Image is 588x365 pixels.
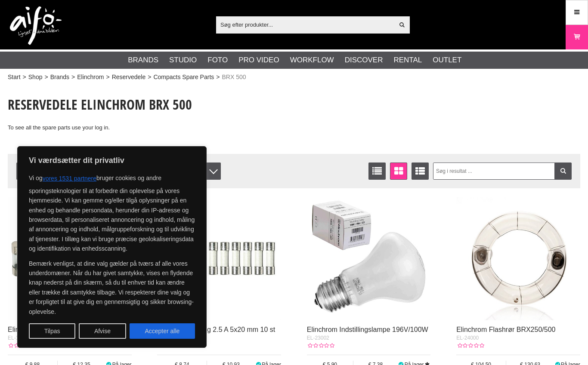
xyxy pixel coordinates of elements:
[222,73,246,82] span: BRX 500
[307,326,428,333] a: Elinchrom Indstillingslampe 196V/100W
[216,73,220,82] span: >
[345,55,383,66] a: Discover
[29,323,75,339] button: Tilpas
[554,163,572,180] a: Filtrer
[29,155,195,166] p: Vi værdsætter dit privatliv
[368,163,386,180] a: Vis liste
[79,323,126,339] button: Afvise
[393,55,422,66] a: Rental
[23,73,26,82] span: >
[77,73,104,82] a: Elinchrom
[106,73,109,82] span: >
[412,163,429,180] a: Udvid liste
[157,326,275,333] a: Elinchrom Sikring 2.5 A 5x20 mm 10 st
[456,342,484,350] div: Kundebedømmelse: 0
[8,73,21,82] a: Start
[17,146,207,348] div: Vi værdsætter dit privatliv
[433,55,461,66] a: Outlet
[8,95,338,114] h1: Reservedele Elinchrom BRX 500
[29,259,195,316] p: Bemærk venligst, at dine valg gælder på tværs af alle vores underdomæner. Når du har givet samtyk...
[157,197,281,321] img: Elinchrom Sikring 2.5 A 5x20 mm 10 st
[128,55,158,66] a: Brands
[456,335,479,341] span: EL-24000
[307,197,431,321] img: Elinchrom Indstillingslampe 196V/100W
[112,73,146,82] a: Reservedele
[29,171,195,254] p: Vi og bruger cookies og andre sporingsteknologier til at forbedre din oplevelse på vores hjemmesi...
[43,171,96,186] button: vores 1531 partnere
[8,123,338,132] p: To see all the spare parts use your log in.
[71,73,75,82] span: >
[307,335,329,341] span: EL-23002
[307,342,334,350] div: Kundebedømmelse: 0
[456,197,580,321] img: Elinchrom Flashrør BRX250/500
[8,326,124,333] a: Elinchrom Sikring 8 AT 5x20 mm 10 st
[44,73,48,82] span: >
[28,73,43,82] a: Shop
[153,73,214,82] a: Compacts Spare Parts
[50,73,69,82] a: Brands
[433,163,572,180] input: Søg i resultat ...
[130,323,195,339] button: Accepter alle
[207,55,228,66] a: Foto
[16,163,94,180] span: Sortere på
[8,197,132,321] img: Elinchrom Sikring 8 AT 5x20 mm 10 st
[290,55,334,66] a: Workflow
[10,6,62,45] img: logo.png
[8,342,35,350] div: Kundebedømmelse: 0
[456,326,555,333] a: Elinchrom Flashrør BRX250/500
[8,335,30,341] span: EL-19022
[390,163,407,180] a: Vinduevisning
[148,73,151,82] span: >
[169,55,197,66] a: Studio
[216,18,394,31] input: Søg efter produkter...
[238,55,279,66] a: Pro Video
